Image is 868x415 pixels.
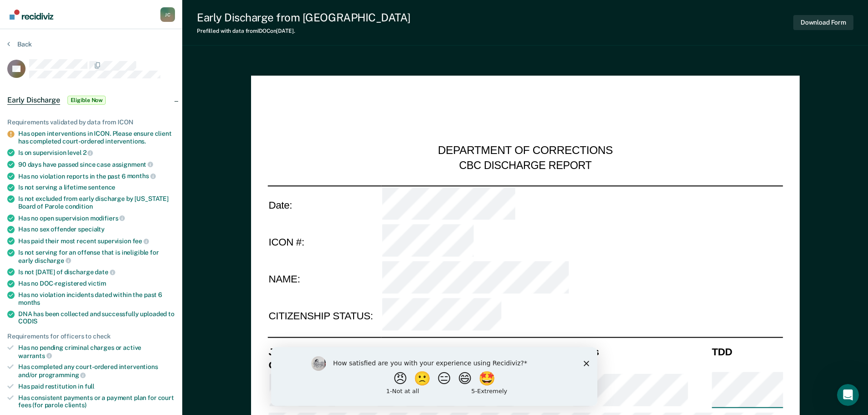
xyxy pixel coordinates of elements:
div: J C [160,7,175,22]
span: victim [88,280,106,287]
td: ICON #: [267,223,381,261]
div: Has open interventions in ICON. Please ensure client has completed court-ordered interventions. [18,130,175,145]
span: discharge [35,257,71,264]
div: Has no open supervision [18,214,175,222]
span: warrants [18,352,52,359]
div: Requirements for officers to check [7,333,175,340]
span: fee [133,237,149,245]
button: Download Form [793,15,853,30]
div: Has no sex offender [18,225,175,233]
div: Has no DOC-registered [18,280,175,287]
div: Is not excluded from early discharge by [US_STATE] Board of Parole [18,195,175,210]
span: assignment [112,161,153,168]
iframe: Intercom live chat [837,384,859,406]
th: Jurisdiction [267,345,376,358]
span: months [18,299,40,306]
div: Early Discharge from [GEOGRAPHIC_DATA] [197,11,411,24]
div: Is on supervision level [18,149,175,157]
span: programming [39,371,86,379]
th: Offense Description [267,358,376,371]
div: DNA has been collected and successfully uploaded to [18,310,175,326]
div: Has no violation reports in the past 6 [18,172,175,180]
th: Class [571,345,710,358]
div: Requirements validated by data from ICON [7,118,175,126]
div: Has paid restitution in [18,383,175,390]
span: months [127,172,156,179]
td: NAME: [267,261,381,298]
div: CBC DISCHARGE REPORT [459,159,591,172]
th: TDD [711,345,783,358]
div: Has no pending criminal charges or active [18,344,175,359]
button: Profile dropdown button [160,7,175,22]
button: Back [7,40,32,48]
iframe: Survey by Kim from Recidiviz [271,347,597,406]
span: date [95,268,115,276]
div: Prefilled with data from IDOC on [DATE] . [197,28,411,34]
div: Is not serving for an offense that is ineligible for early [18,249,175,264]
span: CODIS [18,318,37,325]
img: Recidiviz [10,10,53,20]
div: 90 days have passed since case [18,160,175,169]
span: condition [65,203,93,210]
div: Has completed any court-ordered interventions and/or [18,363,175,379]
th: Cause Number [375,345,494,358]
td: Date: [267,185,381,223]
div: Has paid their most recent supervision [18,237,175,245]
span: clients) [65,401,87,409]
div: Is not [DATE] of discharge [18,268,175,276]
span: Eligible Now [67,96,106,105]
td: CITIZENSHIP STATUS: [267,298,381,335]
div: Has no violation incidents dated within the past 6 [18,291,175,307]
div: Has consistent payments or a payment plan for court fees (for parole [18,394,175,410]
span: sentence [88,184,115,191]
th: Charge Count [494,345,572,358]
div: Is not serving a lifetime [18,184,175,191]
span: 2 [83,149,93,156]
div: DEPARTMENT OF CORRECTIONS [438,144,613,159]
span: modifiers [90,215,125,222]
span: full [85,383,94,390]
span: Early Discharge [7,96,60,105]
span: specialty [78,225,105,233]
